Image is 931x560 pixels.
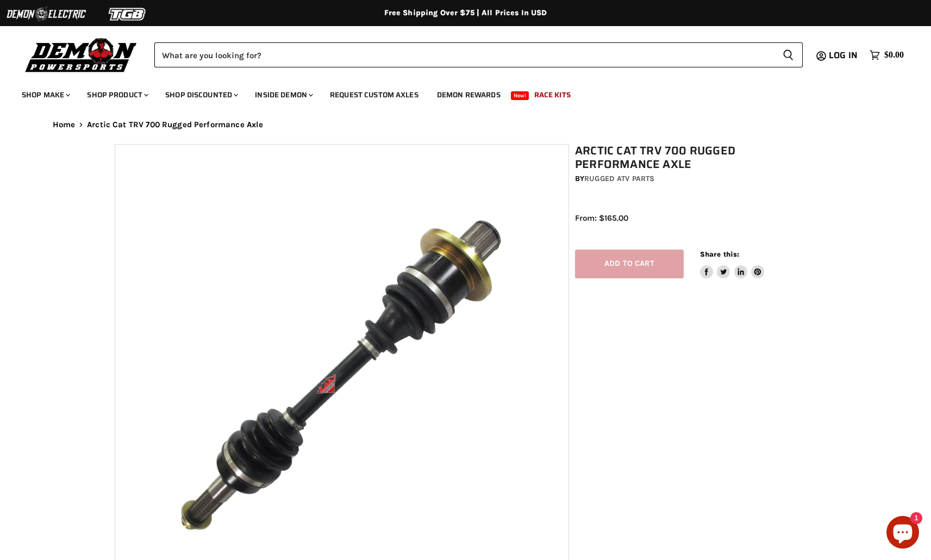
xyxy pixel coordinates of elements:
[774,42,803,67] button: Search
[87,4,168,24] img: TGB Logo 2
[575,213,628,223] span: From: $165.00
[575,144,823,171] h1: Arctic Cat TRV 700 Rugged Performance Axle
[884,50,904,60] span: $0.00
[526,84,579,106] a: Race Kits
[700,250,739,258] span: Share this:
[824,51,864,60] a: Log in
[87,120,263,129] span: Arctic Cat TRV 700 Rugged Performance Axle
[79,84,155,106] a: Shop Product
[14,79,901,106] ul: Main menu
[31,120,901,129] nav: Breadcrumbs
[864,47,909,63] a: $0.00
[154,42,803,67] form: Product
[829,48,858,62] span: Log in
[700,250,765,278] aside: Share this:
[14,84,77,106] a: Shop Make
[31,8,901,18] div: Free Shipping Over $75 | All Prices In USD
[22,35,141,74] img: Demon Powersports
[157,84,245,106] a: Shop Discounted
[511,91,529,100] span: New!
[584,174,654,183] a: Rugged ATV Parts
[322,84,427,106] a: Request Custom Axles
[247,84,320,106] a: Inside Demon
[883,516,922,551] inbox-online-store-chat: Shopify online store chat
[53,120,76,129] a: Home
[154,42,774,67] input: Search
[5,4,87,24] img: Demon Electric Logo 2
[429,84,509,106] a: Demon Rewards
[575,173,823,185] div: by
